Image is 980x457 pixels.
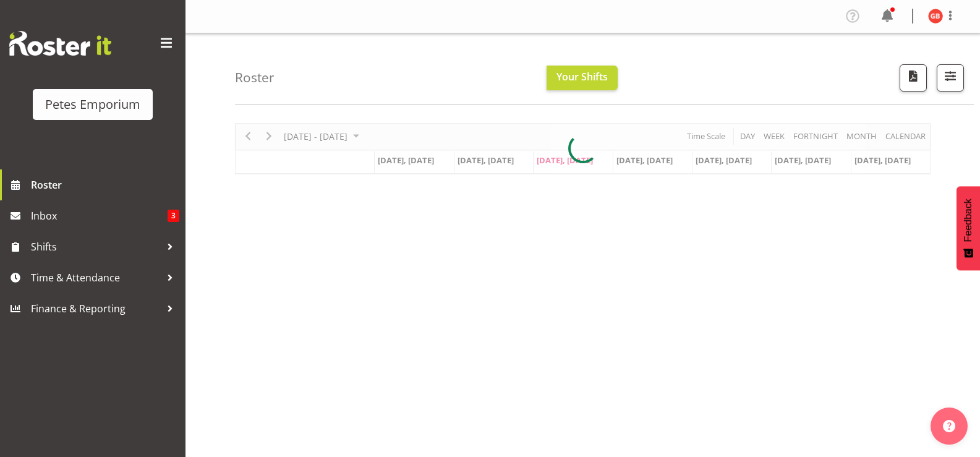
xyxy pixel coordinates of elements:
span: Feedback [963,199,974,242]
div: Petes Emporium [45,95,140,114]
button: Feedback - Show survey [957,186,980,270]
img: gillian-byford11184.jpg [928,9,943,23]
img: Rosterit website logo [9,31,111,56]
button: Your Shifts [547,66,618,90]
span: Your Shifts [556,70,608,83]
span: Shifts [31,237,161,256]
img: help-xxl-2.png [943,420,955,432]
span: 3 [168,210,179,222]
span: Finance & Reporting [31,299,161,318]
button: Filter Shifts [937,64,964,92]
button: Download a PDF of the roster according to the set date range. [900,64,927,92]
span: Inbox [31,207,168,225]
span: Roster [31,176,179,194]
span: Time & Attendance [31,268,161,287]
h4: Roster [235,70,275,85]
